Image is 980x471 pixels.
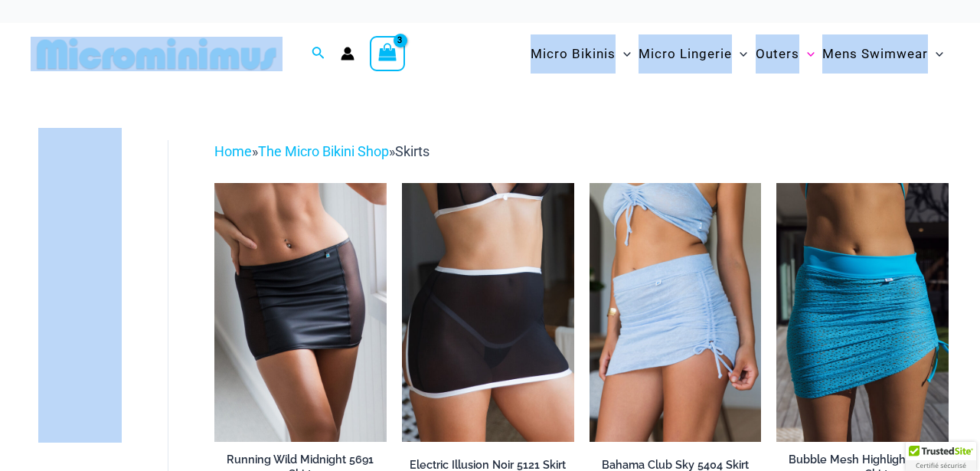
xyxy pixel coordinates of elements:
[402,183,574,441] a: Electric Illusion Noir Skirt 02Electric Illusion Noir 1521 Bra 611 Micro 5121 Skirt 01Electric Il...
[258,143,389,159] a: The Micro Bikini Shop
[214,143,252,159] a: Home
[214,183,387,441] img: Running Wild Midnight 5691 Skirt
[756,34,799,74] span: Outers
[527,31,635,77] a: Micro BikinisMenu ToggleMenu Toggle
[752,31,818,77] a: OutersMenu ToggleMenu Toggle
[38,128,176,434] iframe: TrustedSite Certified
[635,31,751,77] a: Micro LingerieMenu ToggleMenu Toggle
[312,44,325,64] a: Search icon link
[590,183,762,441] a: Bahama Club Sky 9170 Crop Top 5404 Skirt 07Bahama Club Sky 9170 Crop Top 5404 Skirt 10Bahama Club...
[214,183,387,441] a: Running Wild Midnight 5691 SkirtRunning Wild Midnight 1052 Top 5691 Skirt 06Running Wild Midnight...
[531,34,616,74] span: Micro Bikinis
[395,143,430,159] span: Skirts
[928,34,943,74] span: Menu Toggle
[732,34,747,74] span: Menu Toggle
[639,34,732,74] span: Micro Lingerie
[776,183,949,441] img: Bubble Mesh Highlight Blue 5404 Skirt 02
[590,183,762,441] img: Bahama Club Sky 9170 Crop Top 5404 Skirt 07
[906,442,976,471] div: TrustedSite Certified
[818,31,947,77] a: Mens SwimwearMenu ToggleMenu Toggle
[616,34,631,74] span: Menu Toggle
[822,34,928,74] span: Mens Swimwear
[31,37,283,71] img: MM SHOP LOGO FLAT
[341,47,354,61] a: Account icon link
[402,183,574,441] img: Electric Illusion Noir Skirt 02
[776,183,949,441] a: Bubble Mesh Highlight Blue 5404 Skirt 02Bubble Mesh Highlight Blue 309 Tri Top 5404 Skirt 05Bubbl...
[370,36,405,71] a: View Shopping Cart, 3 items
[799,34,815,74] span: Menu Toggle
[214,143,430,159] span: » »
[524,28,949,80] nav: Site Navigation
